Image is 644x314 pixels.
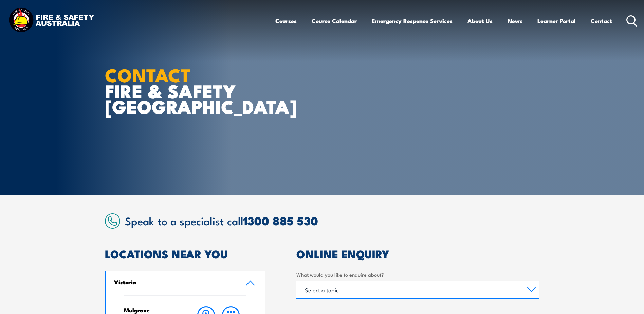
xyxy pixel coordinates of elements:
[296,271,539,278] label: What would you like to enquire about?
[591,12,612,30] a: Contact
[106,271,266,295] a: Victoria
[114,278,236,286] h4: Victoria
[275,12,297,30] a: Courses
[296,249,539,258] h2: ONLINE ENQUIRY
[125,214,539,227] h2: Speak to a specialist call
[508,12,522,30] a: News
[105,60,191,88] strong: CONTACT
[312,12,357,30] a: Course Calendar
[105,67,273,114] h1: FIRE & SAFETY [GEOGRAPHIC_DATA]
[105,249,266,258] h2: LOCATIONS NEAR YOU
[537,12,576,30] a: Learner Portal
[124,306,181,314] h4: Mulgrave
[243,211,318,229] a: 1300 885 530
[372,12,453,30] a: Emergency Response Services
[467,12,493,30] a: About Us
